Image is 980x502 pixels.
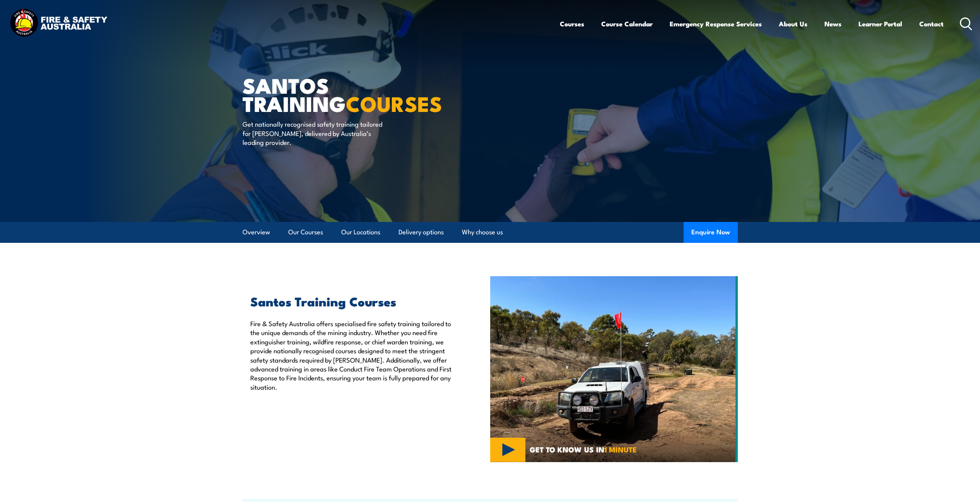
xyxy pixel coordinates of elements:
[560,14,584,34] a: Courses
[341,222,380,242] a: Our Locations
[288,222,323,242] a: Our Courses
[462,222,503,242] a: Why choose us
[779,14,807,34] a: About Us
[243,76,434,112] h1: Santos Training
[243,222,270,242] a: Overview
[919,14,944,34] a: Contact
[346,87,442,119] strong: COURSES
[243,119,384,146] p: Get nationally recognised safety training tailored for [PERSON_NAME], delivered by Australia’s le...
[250,319,455,391] p: Fire & Safety Australia offers specialised fire safety training tailored to the unique demands of...
[490,276,738,462] img: Santos Training Courses Australia (1)
[398,222,444,242] a: Delivery options
[824,14,841,34] a: News
[604,444,637,455] strong: 1 MINUTE
[670,14,762,34] a: Emergency Response Services
[250,296,455,306] h2: Santos Training Courses
[684,222,738,243] button: Enquire Now
[601,14,653,34] a: Course Calendar
[530,446,637,453] span: GET TO KNOW US IN
[859,14,902,34] a: Learner Portal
